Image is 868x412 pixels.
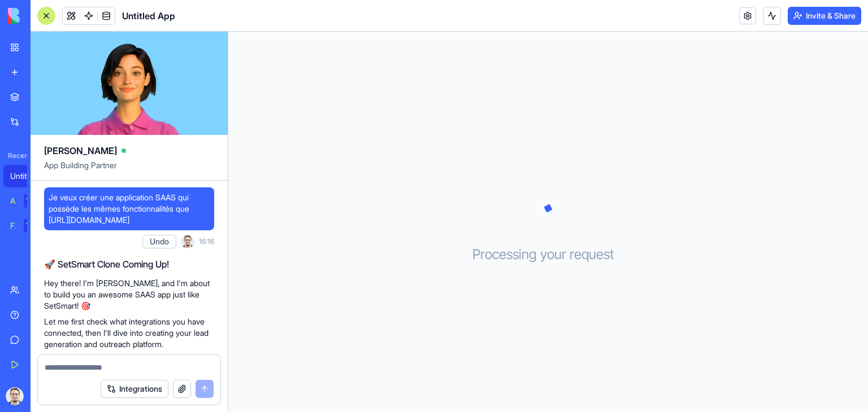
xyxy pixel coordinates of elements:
[3,151,27,160] span: Recent
[472,246,624,264] h3: Processing your request
[44,278,214,312] p: Hey there! I'm [PERSON_NAME], and I'm about to build you an awesome SAAS app just like SetSmart! 🎯
[3,190,49,212] a: AI Logo GeneratorTRY
[3,214,49,237] a: Feedback FormTRY
[24,219,42,233] div: TRY
[44,257,214,271] h2: 🚀 SetSmart Clone Coming Up!
[101,380,168,398] button: Integrations
[122,9,175,23] span: Untitled App
[24,194,42,208] div: TRY
[49,192,210,226] span: Je veux créer une application SAAS qui possède les mêmes fonctionnalités que [URL][DOMAIN_NAME]
[10,195,16,207] div: AI Logo Generator
[44,316,214,350] p: Let me first check what integrations you have connected, then I'll dive into creating your lead g...
[44,144,117,157] span: [PERSON_NAME]
[3,165,49,187] a: Untitled App
[788,7,861,25] button: Invite & Share
[6,387,24,405] img: ACg8ocJEyQJMuFxy3RGwDxvnQbexq8LlA5KrSqajGkAFJLKY-VeBz_aLYw=s96-c
[8,8,78,24] img: logo
[44,160,214,180] span: App Building Partner
[199,237,214,246] span: 16:16
[181,235,194,248] img: ACg8ocJEyQJMuFxy3RGwDxvnQbexq8LlA5KrSqajGkAFJLKY-VeBz_aLYw=s96-c
[142,235,176,248] button: Undo
[10,170,42,182] div: Untitled App
[10,220,16,231] div: Feedback Form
